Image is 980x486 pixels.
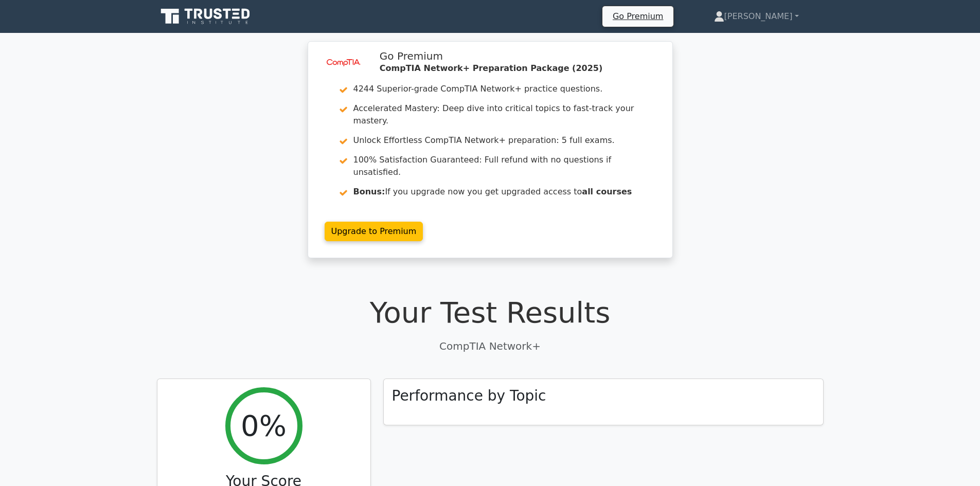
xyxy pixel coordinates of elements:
[325,222,423,241] a: Upgrade to Premium
[607,9,669,23] a: Go Premium
[241,408,287,443] h2: 0%
[157,338,824,354] p: CompTIA Network+
[392,387,546,405] h3: Performance by Topic
[157,295,824,330] h1: Your Test Results
[689,6,824,27] a: [PERSON_NAME]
